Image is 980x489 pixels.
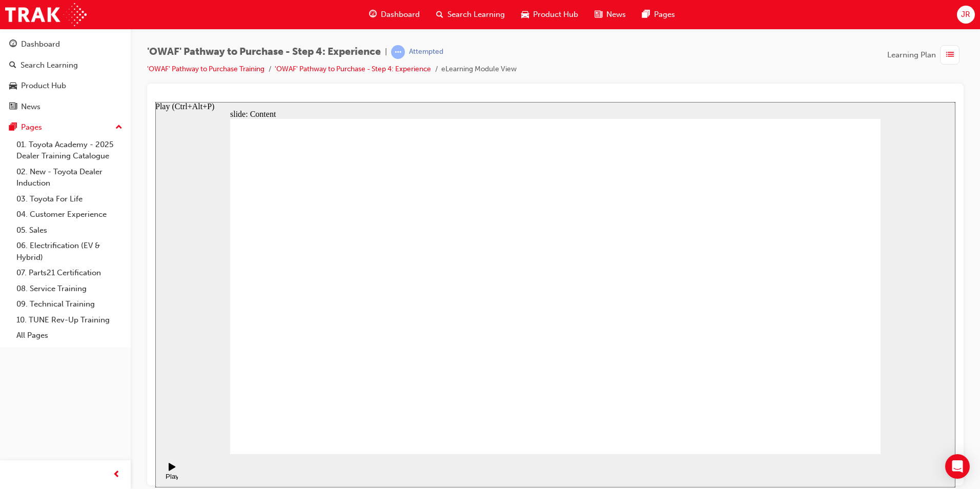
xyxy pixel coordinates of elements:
span: up-icon [115,121,122,134]
span: 'OWAF' Pathway to Purchase - Step 4: Experience [147,46,381,58]
span: news-icon [9,103,17,112]
span: search-icon [9,61,16,70]
a: pages-iconPages [634,4,683,25]
a: 01. Toyota Academy - 2025 Dealer Training Catalogue [12,137,127,164]
span: Pages [654,9,675,21]
a: Search Learning [4,56,127,75]
a: guage-iconDashboard [361,4,428,25]
div: Play (Ctrl+Alt+P) [8,371,26,386]
a: news-iconNews [586,4,634,25]
img: Trak [5,3,87,26]
button: DashboardSearch LearningProduct HubNews [4,33,127,118]
div: Attempted [409,47,443,57]
div: Search Learning [21,59,78,71]
span: guage-icon [9,40,17,49]
a: 04. Customer Experience [12,207,127,222]
span: car-icon [521,8,529,21]
span: | [385,46,387,58]
a: 07. Parts21 Certification [12,265,127,281]
a: 03. Toyota For Life [12,191,127,207]
span: News [606,9,626,21]
div: Dashboard [21,38,60,50]
button: JR [957,6,975,24]
a: 05. Sales [12,222,127,238]
button: Play (Ctrl+Alt+P) [5,360,23,378]
div: Product Hub [21,80,66,92]
button: Pages [4,118,127,137]
div: Pages [21,121,42,133]
a: 06. Electrification (EV & Hybrid) [12,238,127,265]
span: JR [961,9,970,21]
a: 10. TUNE Rev-Up Training [12,312,127,328]
div: playback controls [5,352,23,385]
span: Product Hub [533,9,578,21]
a: 'OWAF' Pathway to Purchase Training [147,65,264,73]
a: car-iconProduct Hub [513,4,586,25]
span: list-icon [946,49,954,62]
span: Dashboard [381,9,420,21]
span: guage-icon [369,8,377,21]
a: News [4,97,127,116]
a: Dashboard [4,35,127,54]
a: 08. Service Training [12,281,127,297]
a: search-iconSearch Learning [428,4,513,25]
button: Learning Plan [887,45,964,65]
a: Product Hub [4,76,127,95]
span: Search Learning [447,9,505,21]
li: eLearning Module View [441,64,517,75]
a: 09. Technical Training [12,296,127,312]
span: learningRecordVerb_ATTEMPT-icon [391,45,405,59]
span: pages-icon [642,8,650,21]
a: All Pages [12,328,127,343]
span: car-icon [9,81,17,91]
span: search-icon [436,8,443,21]
a: 'OWAF' Pathway to Purchase - Step 4: Experience [275,65,431,73]
a: 02. New - Toyota Dealer Induction [12,164,127,191]
span: prev-icon [113,468,120,481]
span: pages-icon [9,123,17,132]
div: Open Intercom Messenger [945,454,970,479]
div: News [21,101,40,113]
span: Learning Plan [887,49,936,61]
span: news-icon [595,8,602,21]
